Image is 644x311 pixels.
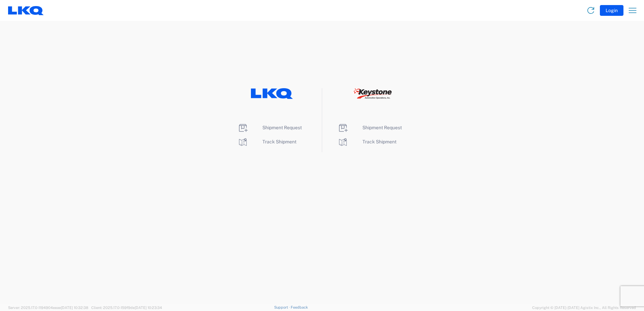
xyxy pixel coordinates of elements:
a: Track Shipment [337,139,396,144]
button: Login [600,5,623,16]
a: Feedback [291,305,308,309]
span: Track Shipment [362,139,396,144]
span: Server: 2025.17.0-1194904eeae [8,306,88,310]
a: Shipment Request [237,125,302,130]
span: [DATE] 10:32:38 [61,306,88,310]
span: [DATE] 10:23:34 [135,306,162,310]
span: Track Shipment [262,139,296,144]
span: Shipment Request [362,125,402,130]
a: Support [274,305,291,309]
span: Shipment Request [262,125,302,130]
span: Client: 2025.17.0-159f9de [91,306,162,310]
a: Shipment Request [337,125,402,130]
span: Copyright © [DATE]-[DATE] Agistix Inc., All Rights Reserved [532,305,636,311]
a: Track Shipment [237,139,296,144]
